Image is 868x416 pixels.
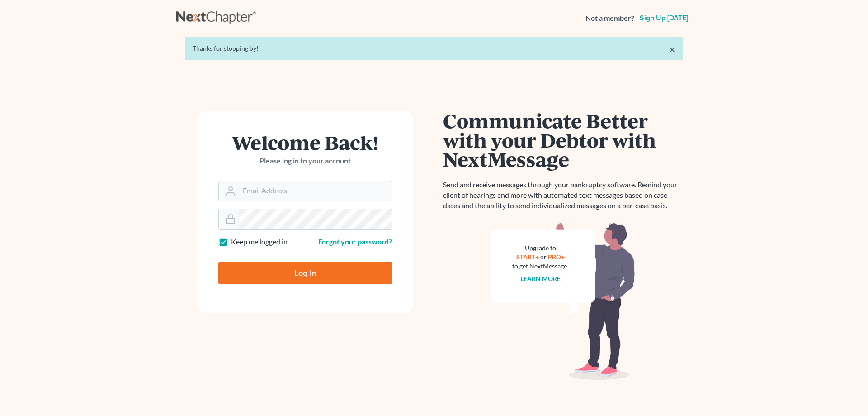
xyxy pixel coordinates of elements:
a: Learn more [520,275,561,282]
img: nextmessage_bg-59042aed3d76b12b5cd301f8e5b87938c9018125f34e5fa2b7a6b67550977c72.svg [491,222,635,380]
a: Sign up [DATE]! [638,14,692,22]
label: Keep me logged in [231,237,288,247]
a: × [669,44,675,55]
strong: Not a member? [585,13,634,24]
input: Log In [218,262,392,284]
div: to get NextMessage. [512,262,568,271]
a: PRO+ [548,253,565,261]
p: Send and receive messages through your bankruptcy software. Remind your client of hearings and mo... [443,180,683,211]
h1: Welcome Back! [218,133,392,152]
span: or [540,253,547,261]
a: Forgot your password? [318,237,392,246]
div: Upgrade to [512,244,568,253]
a: START+ [516,253,539,261]
input: Email Address [239,181,392,201]
h1: Communicate Better with your Debtor with NextMessage [443,111,683,169]
div: Thanks for stopping by! [193,44,675,53]
p: Please log in to your account [218,156,392,166]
